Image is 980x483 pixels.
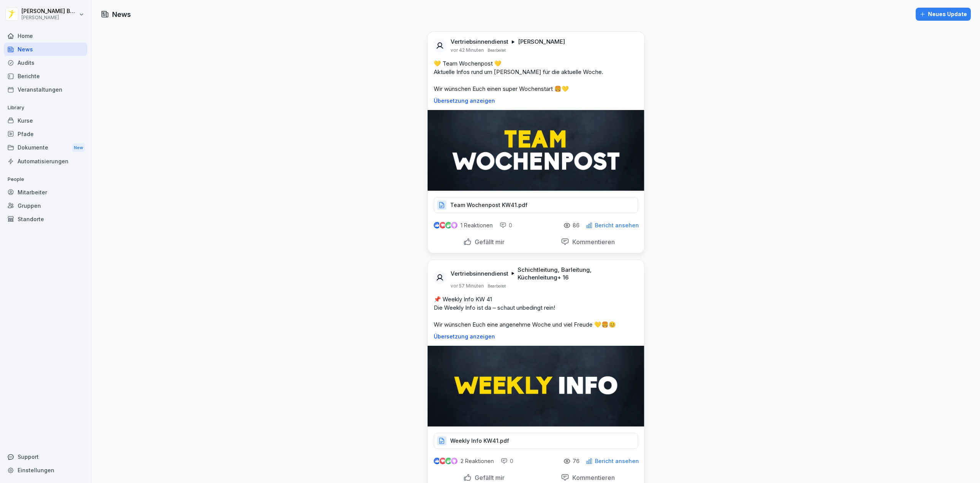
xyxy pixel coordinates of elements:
[450,201,528,209] p: Team Wochenpost KW41.pdf
[434,295,638,329] p: 📌 Weekly Info KW 41 Die Weekly Info ist da – schaut unbedingt rein! Wir wünschen Euch eine angene...
[112,9,131,20] h1: News
[500,222,512,229] div: 0
[569,238,615,246] p: Kommentieren
[440,222,446,228] img: love
[472,474,505,481] p: Gefällt mir
[451,222,457,229] img: inspiring
[434,59,638,93] p: 💛 Team Wochenpost 💛 Aktuelle Infos rund um [PERSON_NAME] für die aktuelle Woche. Wir wünschen Euc...
[428,110,644,191] img: kascbdq0ziwhkkyjwk3rx3cb.png
[569,474,615,481] p: Kommentieren
[4,43,87,56] a: News
[451,458,457,465] img: inspiring
[916,8,971,21] button: Neues Update
[595,458,639,464] p: Bericht ansehen
[440,458,446,464] img: love
[4,114,87,127] a: Kurse
[4,450,87,463] div: Support
[434,333,638,340] p: Übersetzung anzeigen
[445,458,452,464] img: celebrate
[488,47,506,53] p: Bearbeitet
[450,437,509,445] p: Weekly Info KW41.pdf
[434,204,638,211] a: Team Wochenpost KW41.pdf
[434,458,440,464] img: like
[4,212,87,226] a: Standorte
[573,458,580,464] p: 76
[434,439,638,447] a: Weekly Info KW41.pdf
[501,457,513,465] div: 0
[451,47,484,53] p: vor 42 Minuten
[595,222,639,228] p: Bericht ansehen
[4,141,87,155] div: Dokumente
[434,222,440,228] img: like
[4,83,87,96] a: Veranstaltungen
[4,173,87,186] p: People
[518,266,635,281] p: Schichtleitung, Barleitung, Küchenleitung + 16
[461,222,493,228] p: 1 Reaktionen
[4,154,87,168] a: Automatisierungen
[488,283,506,289] p: Bearbeitet
[21,8,77,15] p: [PERSON_NAME] Bogomolec
[451,270,508,278] p: Vertriebsinnendienst
[4,102,87,114] p: Library
[4,199,87,212] a: Gruppen
[451,38,508,46] p: Vertriebsinnendienst
[445,222,452,228] img: celebrate
[4,186,87,199] a: Mitarbeiter
[4,141,87,155] a: DokumenteNew
[4,29,87,43] a: Home
[4,69,87,83] a: Berichte
[4,56,87,69] a: Audits
[518,38,565,46] p: [PERSON_NAME]
[4,127,87,141] a: Pfade
[573,222,580,228] p: 86
[4,463,87,477] a: Einstellungen
[461,458,494,464] p: 2 Reaktionen
[72,143,85,152] div: New
[451,283,484,289] p: vor 57 Minuten
[21,15,77,20] p: [PERSON_NAME]
[920,10,967,18] div: Neues Update
[472,238,505,246] p: Gefällt mir
[428,346,644,427] img: ugkezbsvwy9ed1jr783a3dfq.png
[434,98,638,104] p: Übersetzung anzeigen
